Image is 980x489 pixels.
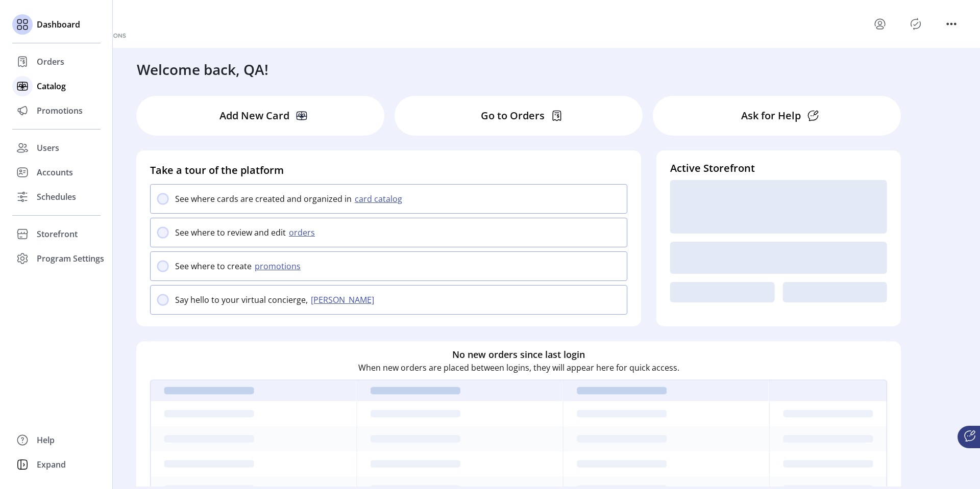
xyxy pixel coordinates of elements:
button: menu [943,16,960,32]
span: Catalog [37,80,66,92]
span: Promotions [37,105,83,117]
button: promotions [252,260,307,272]
span: Users [37,142,59,154]
span: Orders [37,56,64,68]
span: Dashboard [37,18,80,31]
p: See where to review and edit [175,226,286,239]
h6: No new orders since last login [452,348,585,362]
h4: Active Storefront [670,161,887,176]
p: Ask for Help [741,108,801,123]
span: Expand [37,458,66,471]
span: Program Settings [37,252,104,265]
h3: Welcome back, QA! [137,59,268,80]
button: menu [872,16,888,32]
p: Go to Orders [481,108,545,123]
p: Say hello to your virtual concierge, [175,294,308,306]
span: Accounts [37,166,73,178]
span: Help [37,434,55,446]
p: Add New Card [219,108,289,123]
button: orders [286,226,321,239]
button: Publisher Panel [908,16,924,32]
h4: Take a tour of the platform [150,163,627,178]
span: Storefront [37,228,78,240]
p: See where to create [175,260,252,272]
button: card catalog [352,193,408,205]
button: [PERSON_NAME] [308,294,380,306]
span: Schedules [37,191,76,203]
p: When new orders are placed between logins, they will appear here for quick access. [358,362,679,374]
p: See where cards are created and organized in [175,193,352,205]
